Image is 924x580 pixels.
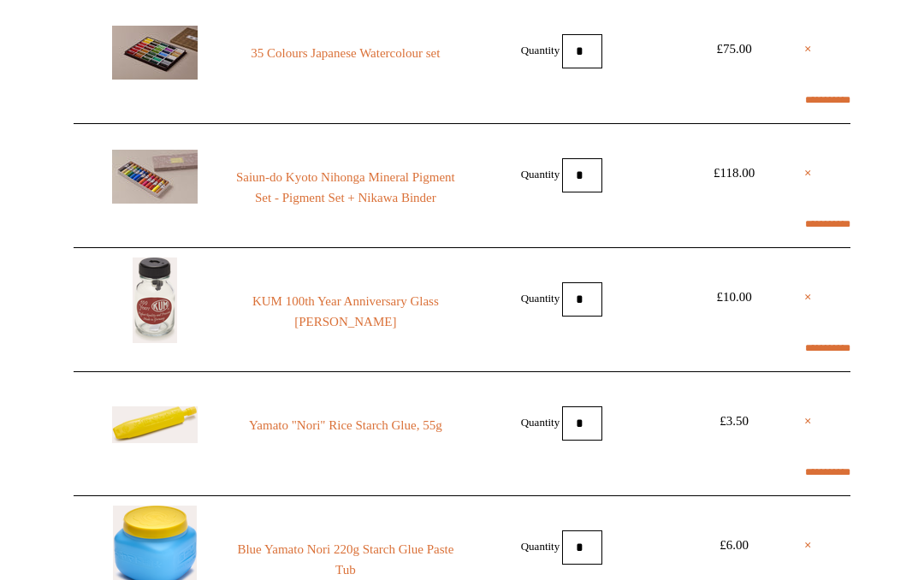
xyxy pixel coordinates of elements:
[696,536,773,556] div: £6.00
[521,292,560,305] label: Quantity
[521,416,560,429] label: Quantity
[804,411,812,432] a: ×
[112,27,198,80] img: 35 Colours Japanese Watercolour set
[696,39,773,60] div: £75.00
[804,287,812,308] a: ×
[521,44,560,56] label: Quantity
[229,292,462,333] a: KUM 100th Year Anniversary Glass [PERSON_NAME]
[112,151,198,204] img: Saiun-do Kyoto Nihonga Mineral Pigment Set - Pigment Set + Nikawa Binder
[696,287,773,308] div: £10.00
[804,536,812,556] a: ×
[804,39,812,60] a: ×
[229,44,462,64] a: 35 Colours Japanese Watercolour set
[696,163,773,184] div: £118.00
[229,416,462,436] a: Yamato "Nori" Rice Starch Glue, 55g
[521,540,560,553] label: Quantity
[112,407,198,444] img: Yamato "Nori" Rice Starch Glue, 55g
[696,411,773,432] div: £3.50
[229,168,462,209] a: Saiun-do Kyoto Nihonga Mineral Pigment Set - Pigment Set + Nikawa Binder
[521,168,560,181] label: Quantity
[804,163,812,184] a: ×
[133,258,177,344] img: KUM 100th Year Anniversary Glass Jar Sharpener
